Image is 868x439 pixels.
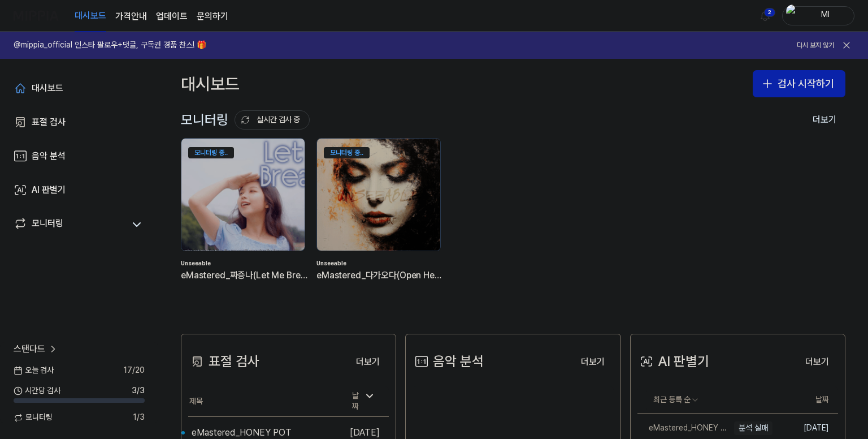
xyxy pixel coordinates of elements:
div: 분석 실패 [734,421,772,435]
span: 스탠다드 [14,342,45,356]
span: 오늘 검사 [14,365,54,376]
div: Unseeable [181,259,307,268]
button: 가격안내 [115,10,147,23]
div: 모니터링 [32,217,63,233]
div: 날짜 [348,387,380,416]
div: 표절 검사 [32,115,66,129]
a: 모니터링 [14,217,124,233]
img: backgroundIamge [317,139,440,251]
div: AI 판별기 [637,351,709,372]
div: 표절 검사 [188,351,259,372]
div: 모니터링 [181,109,310,131]
a: 더보기 [347,350,389,373]
th: 날짜 [772,386,838,414]
button: 더보기 [804,109,845,131]
a: 모니터링 중..backgroundIamgeUnseeableeMastered_다가오다(Open Heart) [316,138,443,300]
button: 더보기 [796,351,838,373]
span: 1 / 3 [133,412,145,423]
div: 음악 분석 [413,351,484,372]
div: eMastered_다가오다(Open Heart) [316,268,443,283]
a: 업데이트 [156,10,188,23]
div: 대시보드 [32,81,63,95]
img: backgroundIamge [181,139,305,251]
a: 문의하기 [197,10,228,23]
span: 17 / 20 [123,365,145,376]
span: 시간당 검사 [14,385,60,397]
a: AI 판별기 [7,177,151,204]
img: profile [786,5,800,27]
div: eMastered_짜증나(Let Me Breathe) [181,268,307,283]
button: 더보기 [347,351,389,373]
div: eMastered_HONEY POT [637,423,731,434]
a: 더보기 [796,350,838,373]
button: profileMl [782,6,854,25]
h1: @mippia_official 인스타 팔로우+댓글, 구독권 경품 찬스! 🎁 [14,40,206,51]
div: 음악 분석 [32,149,66,163]
a: 대시보드 [75,1,106,32]
div: 모니터링 중.. [324,147,370,158]
button: 알림2 [756,7,774,25]
button: 실시간 검사 중 [235,110,310,130]
div: 모니터링 중.. [188,147,234,158]
a: 음악 분석 [7,143,151,170]
a: 더보기 [572,350,614,373]
div: AI 판별기 [32,183,66,197]
th: 제목 [188,386,338,417]
button: 더보기 [572,351,614,373]
button: 다시 보지 않기 [797,41,834,50]
div: Ml [803,9,847,21]
span: 모니터링 [14,412,53,423]
div: Unseeable [316,259,443,268]
span: 3 / 3 [132,385,145,397]
a: 표절 검사 [7,109,151,136]
button: 검사 시작하기 [753,70,845,97]
a: 대시보드 [7,75,151,102]
img: 알림 [758,9,772,23]
div: 대시보드 [181,70,240,97]
a: 스탠다드 [14,342,59,356]
div: 2 [764,8,775,17]
a: 모니터링 중..backgroundIamgeUnseeableeMastered_짜증나(Let Me Breathe) [181,138,307,300]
